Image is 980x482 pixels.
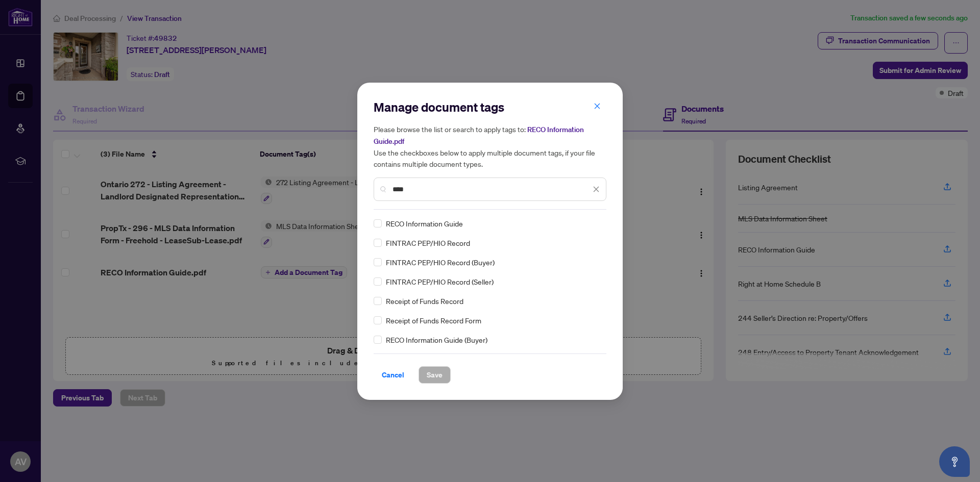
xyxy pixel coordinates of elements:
[374,125,584,146] span: RECO Information Guide.pdf
[386,218,463,229] span: RECO Information Guide
[939,446,970,477] button: Open asap
[386,334,487,345] span: RECO Information Guide (Buyer)
[374,123,606,169] h5: Please browse the list or search to apply tags to: Use the checkboxes below to apply multiple doc...
[594,103,601,110] span: close
[382,367,404,383] span: Cancel
[386,295,463,307] span: Receipt of Funds Record
[386,237,470,248] span: FINTRAC PEP/HIO Record
[386,276,494,287] span: FINTRAC PEP/HIO Record (Seller)
[593,186,600,193] span: close
[374,366,412,384] button: Cancel
[386,257,495,268] span: FINTRAC PEP/HIO Record (Buyer)
[419,366,451,384] button: Save
[386,315,481,326] span: Receipt of Funds Record Form
[374,99,606,115] h2: Manage document tags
